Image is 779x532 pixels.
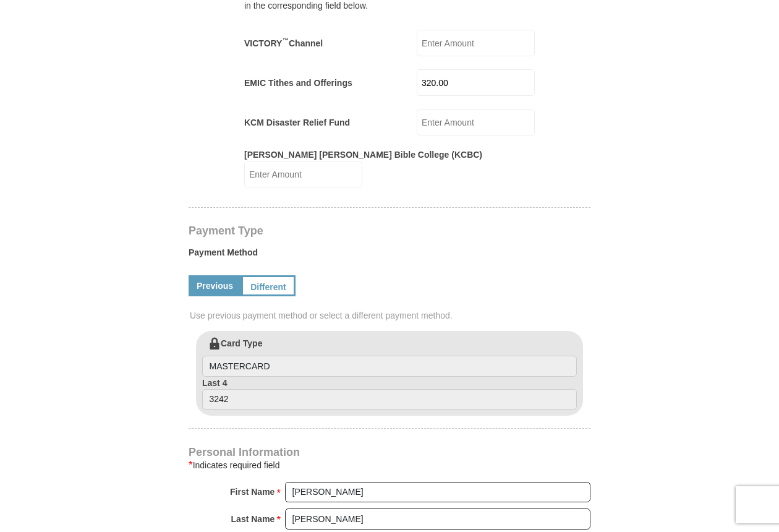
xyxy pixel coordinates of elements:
[202,337,577,377] label: Card Type
[202,377,577,410] label: Last 4
[244,37,323,49] label: VICTORY Channel
[244,161,362,187] input: Enter Amount
[202,356,577,377] input: Card Type
[244,77,352,89] label: EMIC Tithes and Offerings
[244,148,482,161] label: [PERSON_NAME] [PERSON_NAME] Bible College (KCBC)
[231,510,275,528] strong: Last Name
[417,109,535,135] input: Enter Amount
[244,116,350,129] label: KCM Disaster Relief Fund
[230,483,275,500] strong: First Name
[202,389,577,410] input: Last 4
[189,246,590,265] label: Payment Method
[417,69,535,96] input: Enter Amount
[241,275,296,296] a: Different
[282,36,289,44] sup: ™
[189,447,590,457] h4: Personal Information
[189,275,241,296] a: Previous
[189,226,590,236] h4: Payment Type
[417,30,535,56] input: Enter Amount
[190,309,592,322] span: Use previous payment method or select a different payment method.
[189,458,590,473] div: Indicates required field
